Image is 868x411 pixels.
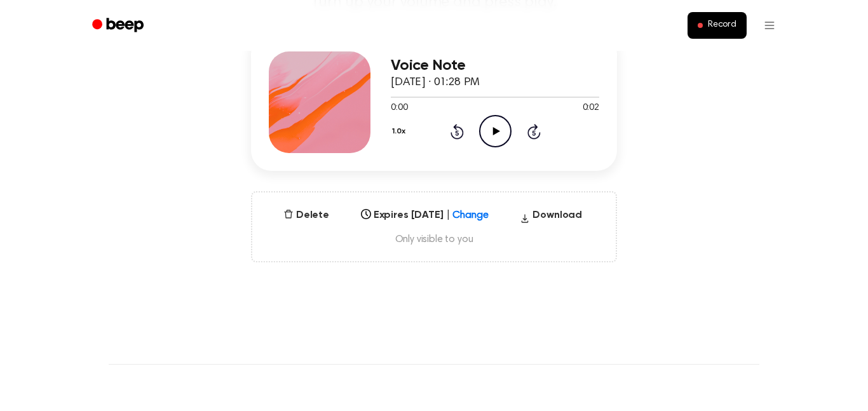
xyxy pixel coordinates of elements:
[688,12,747,39] button: Record
[515,208,587,228] button: Download
[391,77,480,88] span: [DATE] · 01:28 PM
[278,208,334,223] button: Delete
[83,13,155,38] a: Beep
[268,233,600,246] span: Only visible to you
[583,102,599,115] span: 0:02
[754,10,785,41] button: Open menu
[391,121,410,142] button: 1.0x
[391,57,599,74] h3: Voice Note
[708,20,736,31] span: Record
[391,102,407,115] span: 0:00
